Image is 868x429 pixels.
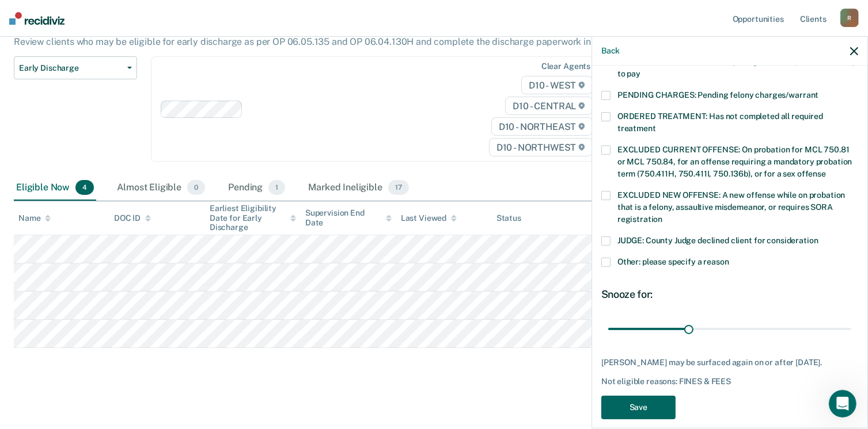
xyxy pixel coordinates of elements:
div: Almost Eligible [115,175,207,201]
span: Other: please specify a reason [617,257,729,266]
span: D10 - NORTHEAST [491,117,593,136]
img: Recidiviz [9,12,65,25]
div: Marked Ineligible [306,175,411,201]
span: D10 - NORTHWEST [489,138,593,156]
div: Supervision End Date [305,208,392,228]
button: Back [601,46,620,56]
div: [PERSON_NAME] may be surfaced again on or after [DATE]. [601,358,858,367]
span: D10 - WEST [521,76,593,94]
div: Status [496,213,521,223]
span: EXCLUDED NEW OFFENSE: A new offense while on probation that is a felony, assaultive misdemeanor, ... [617,190,845,224]
button: Save [601,396,676,419]
div: R [840,9,859,27]
span: JUDGE: County Judge declined client for consideration [617,236,818,245]
span: D10 - CENTRAL [505,97,593,115]
div: Clear agents [541,62,590,71]
div: Last Viewed [401,213,457,223]
iframe: Intercom live chat [829,390,856,417]
div: Not eligible reasons: FINES & FEES [601,377,858,386]
div: DOC ID [114,213,151,223]
span: 0 [187,180,205,195]
div: Name [18,213,51,223]
div: Eligible Now [14,175,96,201]
span: EXCLUDED CURRENT OFFENSE: On probation for MCL 750.81 or MCL 750.84, for an offense requiring a m... [617,145,852,178]
span: 4 [75,180,94,195]
span: PENDING CHARGES: Pending felony charges/warrant [617,90,818,99]
span: 17 [388,180,409,195]
span: Early Discharge [19,63,123,73]
span: 1 [268,180,285,195]
span: ORDERED TREATMENT: Has not completed all required treatment [617,112,823,133]
div: Earliest Eligibility Date for Early Discharge [210,204,296,232]
div: Pending [226,175,287,201]
div: Snooze for: [601,288,858,301]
